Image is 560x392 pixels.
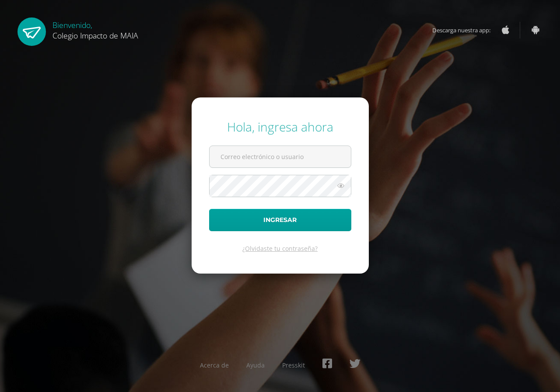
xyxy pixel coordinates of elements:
[210,146,351,167] input: Correo electrónico o usuario
[209,209,351,231] button: Ingresar
[200,361,229,369] a: Acerca de
[52,30,138,41] span: Colegio Impacto de MAIA
[242,244,318,253] a: ¿Olvidaste tu contraseña?
[209,118,351,135] div: Hola, ingresa ahora
[246,361,265,369] a: Ayuda
[432,22,499,38] span: Descarga nuestra app:
[282,361,305,369] a: Presskit
[52,17,138,41] div: Bienvenido,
